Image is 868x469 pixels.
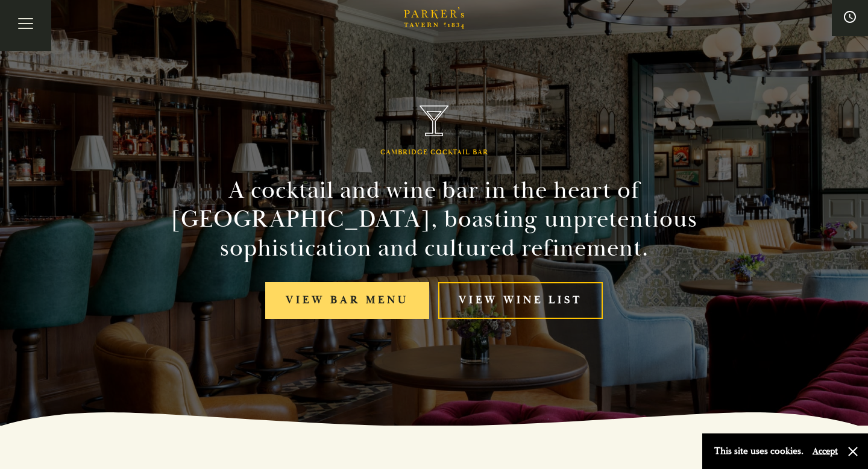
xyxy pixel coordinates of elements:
button: Accept [813,445,838,457]
img: Parker's Tavern Brasserie Cambridge [420,105,448,136]
p: This site uses cookies. [714,442,804,460]
button: Close and accept [847,445,859,458]
h2: A cocktail and wine bar in the heart of [GEOGRAPHIC_DATA], boasting unpretentious sophistication ... [159,176,709,263]
a: View Wine List [438,282,603,319]
h1: Cambridge Cocktail Bar [380,148,488,157]
a: View bar menu [265,282,429,319]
